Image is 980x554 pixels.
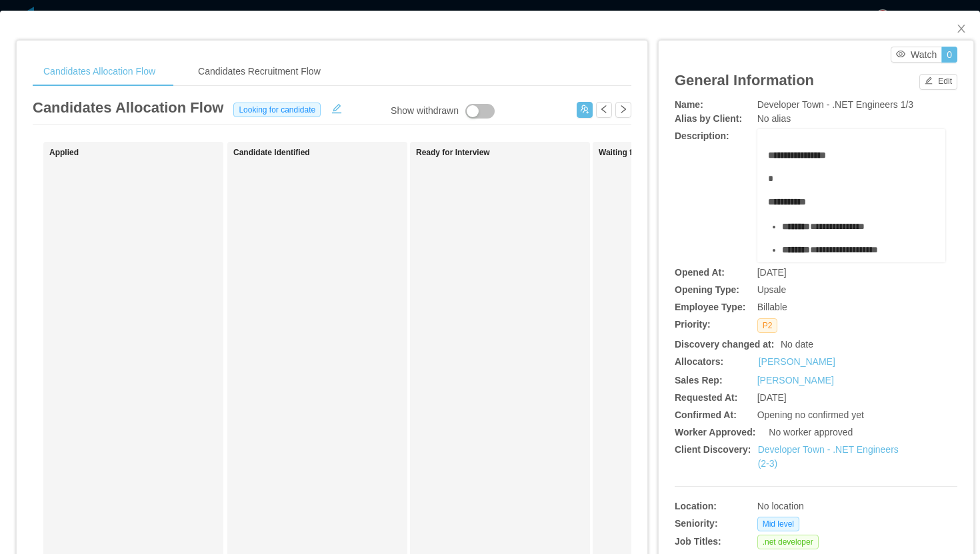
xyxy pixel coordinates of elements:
[768,148,936,282] div: rdw-editor
[615,102,631,118] button: icon: right
[757,318,778,333] span: P2
[675,99,703,110] b: Name:
[675,339,774,350] b: Discovery changed at:
[919,74,957,90] button: icon: editEdit
[941,47,957,63] button: 0
[757,284,787,295] span: Upsale
[943,11,980,48] button: Close
[759,355,835,369] a: [PERSON_NAME]
[757,392,787,403] span: [DATE]
[675,536,721,547] b: Job Titles:
[757,410,864,420] span: Opening no confirmed yet
[675,319,711,330] b: Priority:
[757,99,914,110] span: Developer Town - .NET Engineers 1/3
[757,535,819,549] span: .net developer
[758,444,899,469] a: Developer Town - .NET Engineers (2-3)
[675,375,723,386] b: Sales Rep:
[675,410,737,420] b: Confirmed At:
[596,102,612,118] button: icon: left
[49,148,236,158] h1: Applied
[675,131,729,141] b: Description:
[599,148,785,158] h1: Waiting for Client Approval
[675,69,814,91] article: General Information
[781,339,813,350] span: No date
[577,102,593,118] button: icon: usergroup-add
[326,101,347,114] button: icon: edit
[416,148,603,158] h1: Ready for Interview
[675,501,717,511] b: Location:
[757,517,799,531] span: Mid level
[675,427,755,437] b: Worker Approved:
[956,23,967,34] i: icon: close
[757,267,787,278] span: [DATE]
[891,47,942,63] button: icon: eyeWatch
[769,427,853,437] span: No worker approved
[757,302,787,312] span: Billable
[675,284,739,295] b: Opening Type:
[391,104,459,119] div: Show withdrawn
[33,57,166,87] div: Candidates Allocation Flow
[675,444,751,455] b: Client Discovery:
[675,267,725,278] b: Opened At:
[675,302,745,312] b: Employee Type:
[757,375,834,386] a: [PERSON_NAME]
[757,499,899,513] div: No location
[757,129,946,262] div: rdw-wrapper
[233,148,420,158] h1: Candidate Identified
[675,518,718,529] b: Seniority:
[33,97,223,119] article: Candidates Allocation Flow
[233,103,321,117] span: Looking for candidate
[187,57,331,87] div: Candidates Recruitment Flow
[757,113,791,124] span: No alias
[675,356,723,367] b: Allocators:
[675,113,742,124] b: Alias by Client:
[675,392,737,403] b: Requested At:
